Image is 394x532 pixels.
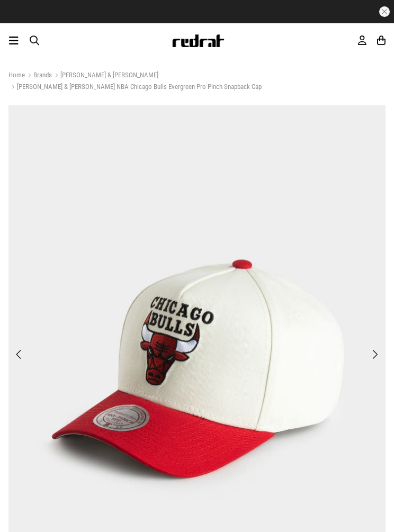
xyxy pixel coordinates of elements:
button: Previous [13,348,26,362]
a: [PERSON_NAME] & [PERSON_NAME] [52,71,158,81]
img: Redrat logo [172,34,225,47]
iframe: Customer reviews powered by Trustpilot [118,6,276,17]
a: [PERSON_NAME] & [PERSON_NAME] NBA Chicago Bulls Evergreen Pro Pinch Snapback Cap [8,83,262,93]
button: Next [368,348,381,362]
a: Home [8,71,25,79]
a: Brands [25,71,52,81]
